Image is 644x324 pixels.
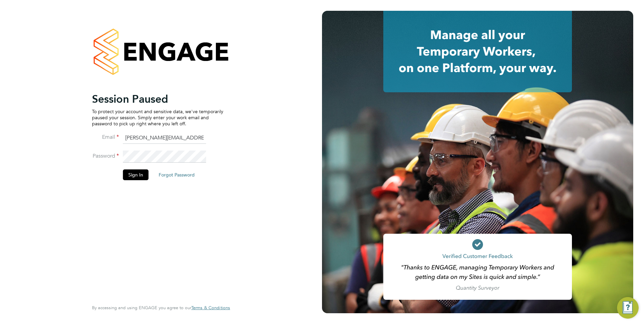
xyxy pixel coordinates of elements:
span: By accessing and using ENGAGE you agree to our [92,305,230,311]
button: Engage Resource Center [617,297,639,319]
button: Forgot Password [153,169,200,180]
button: Sign In [123,169,149,180]
p: To protect your account and sensitive data, we've temporarily paused your session. Simply enter y... [92,108,223,127]
input: Enter your work email... [123,132,206,144]
label: Email [92,134,119,141]
label: Password [92,153,119,160]
h2: Session Paused [92,92,223,106]
span: Terms & Conditions [191,305,230,311]
a: Terms & Conditions [191,305,230,311]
